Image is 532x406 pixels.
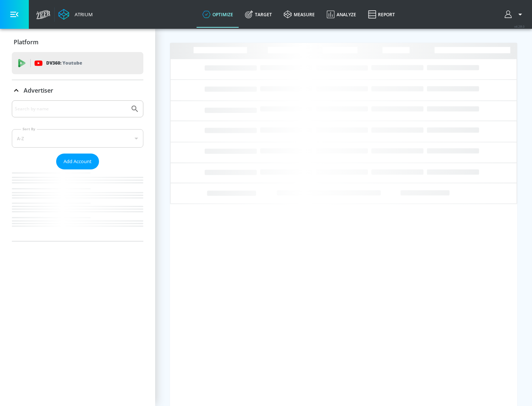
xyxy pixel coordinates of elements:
p: Platform [14,38,38,46]
div: Advertiser [12,80,143,101]
a: Target [239,1,278,28]
p: Advertiser [24,86,53,94]
p: DV360: [46,59,82,67]
div: Platform [12,32,143,52]
a: Analyze [321,1,362,28]
span: v 4.28.0 [514,24,525,28]
label: Sort By [21,127,37,131]
a: Report [362,1,401,28]
div: Advertiser [12,100,143,241]
span: Add Account [64,157,92,166]
nav: list of Advertiser [12,169,143,241]
a: optimize [197,1,239,28]
button: Add Account [56,154,99,169]
div: A-Z [12,129,143,148]
div: DV360: Youtube [12,52,143,74]
input: Search by name [15,104,127,114]
a: Atrium [58,9,93,20]
p: Youtube [62,59,82,67]
a: measure [278,1,321,28]
div: Atrium [72,11,93,18]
